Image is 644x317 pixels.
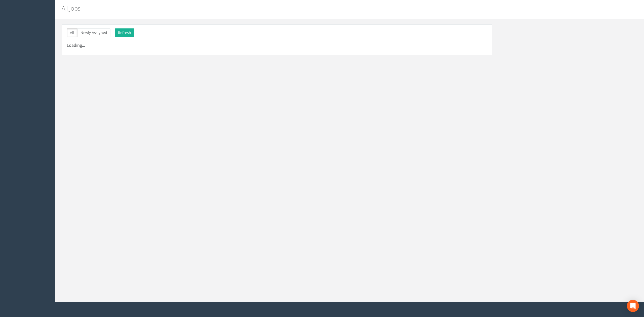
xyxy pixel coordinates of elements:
button: All [67,28,77,37]
div: Open Intercom Messenger [627,300,639,312]
button: Refresh [115,28,134,37]
h3: Loading... [67,43,487,48]
h2: All Jobs [62,5,540,12]
button: Newly Assigned [77,28,110,37]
